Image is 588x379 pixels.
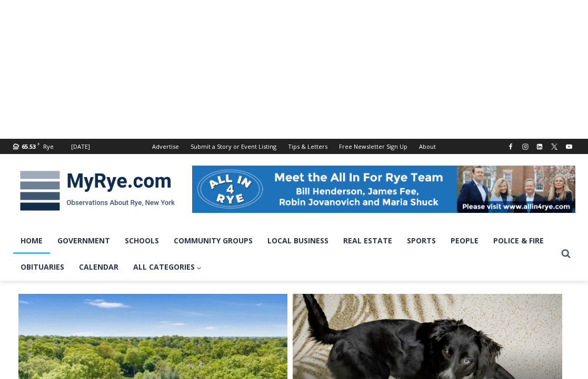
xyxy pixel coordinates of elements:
a: Calendar [72,254,126,280]
a: Police & Fire [486,228,551,254]
a: X [548,140,561,153]
img: All in for Rye [192,166,575,213]
a: Sports [400,228,443,254]
span: F [37,141,40,147]
a: All Categories [126,254,210,280]
a: Instagram [519,140,532,153]
img: MyRye.com [13,163,182,218]
span: 65.53 [22,142,36,150]
nav: Primary Navigation [13,228,556,281]
a: Tips & Letters [282,139,333,154]
a: YouTube [563,140,575,153]
div: Rye [43,142,54,151]
a: About [413,139,442,154]
a: Schools [117,228,166,254]
a: Government [50,228,117,254]
a: Linkedin [533,140,546,153]
a: Real Estate [336,228,400,254]
a: Submit a Story or Event Listing [185,139,282,154]
a: People [443,228,486,254]
span: All Categories [133,261,202,273]
a: Obituaries [13,254,72,280]
nav: Secondary Navigation [146,139,442,154]
div: [DATE] [71,142,90,151]
a: Free Newsletter Sign Up [333,139,413,154]
a: Community Groups [166,228,260,254]
button: View Search Form [556,244,575,263]
a: Facebook [504,140,517,153]
a: Local Business [260,228,336,254]
a: Advertise [146,139,185,154]
a: Home [13,228,50,254]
